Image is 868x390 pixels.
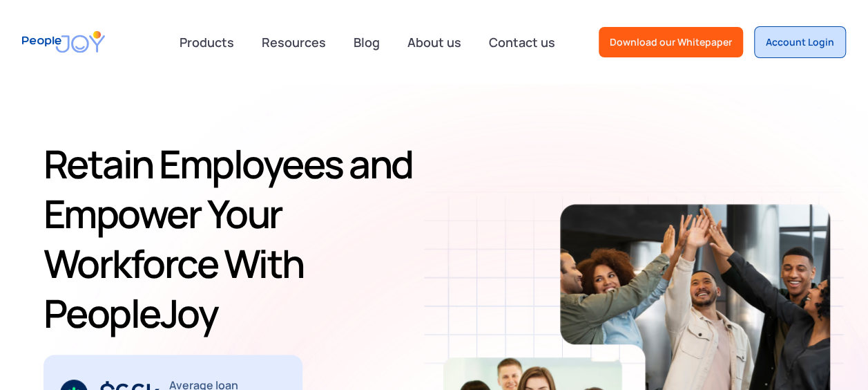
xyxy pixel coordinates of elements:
[754,26,846,58] a: Account Login
[610,35,732,49] div: Download our Whitepaper
[22,22,105,62] a: home
[399,27,470,57] a: About us
[345,27,388,57] a: Blog
[44,139,444,338] h1: Retain Employees and Empower Your Workforce With PeopleJoy
[766,35,834,49] div: Account Login
[171,28,242,56] div: Products
[253,27,334,57] a: Resources
[481,27,563,57] a: Contact us
[599,27,743,57] a: Download our Whitepaper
